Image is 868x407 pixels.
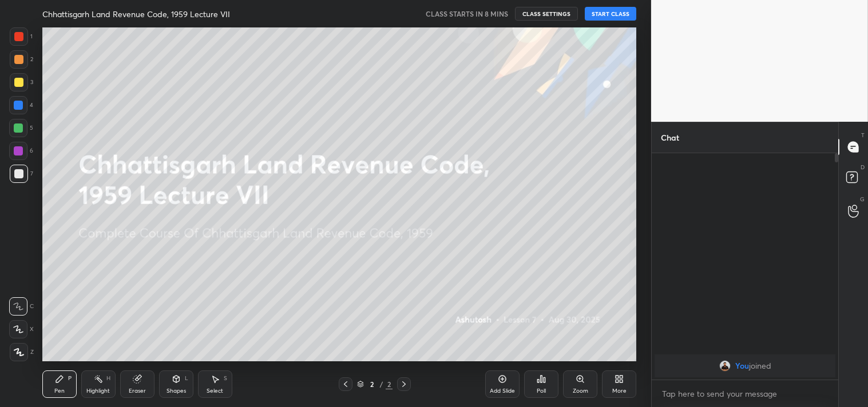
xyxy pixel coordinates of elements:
div: Eraser [129,388,146,394]
div: Poll [537,388,546,394]
img: 50a2b7cafd4e47798829f34b8bc3a81a.jpg [719,360,730,372]
span: You [735,361,748,370]
button: START CLASS [585,7,636,21]
div: Z [10,343,34,361]
div: 3 [10,73,33,91]
p: D [861,163,865,171]
div: S [224,376,227,381]
div: / [380,381,383,388]
h5: CLASS STARTS IN 8 MINS [426,9,508,19]
div: L [185,376,188,381]
div: Pen [54,388,65,394]
div: grid [652,352,838,380]
div: Add Slide [490,388,515,394]
div: 6 [9,142,33,160]
p: G [860,195,865,203]
div: More [612,388,627,394]
div: C [9,297,34,316]
div: 5 [9,119,33,137]
div: Shapes [167,388,186,394]
h4: Chhattisgarh Land Revenue Code, 1959 Lecture VII [42,9,230,19]
div: 2 [366,381,378,388]
button: CLASS SETTINGS [515,7,578,21]
p: T [861,131,865,139]
div: Highlight [86,388,110,394]
p: Chat [652,122,688,153]
div: 1 [10,27,33,46]
div: Select [207,388,223,394]
div: Zoom [573,388,588,394]
div: X [9,320,34,338]
div: 2 [386,379,393,389]
div: H [106,376,110,381]
div: 4 [9,96,33,114]
div: 2 [10,50,33,69]
div: 7 [10,165,33,183]
div: P [68,376,72,381]
span: joined [748,361,771,370]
